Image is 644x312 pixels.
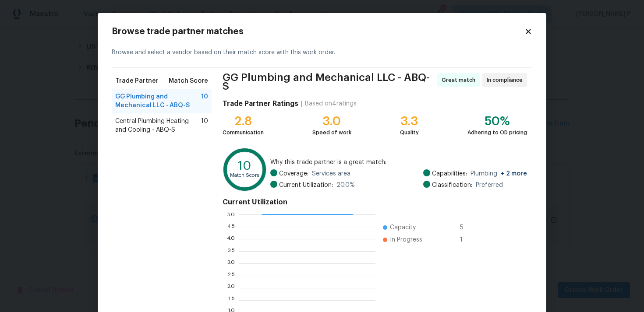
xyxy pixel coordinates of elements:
span: Capabilities: [432,169,467,178]
span: In compliance [487,76,526,84]
div: Communication [223,128,264,137]
span: 10 [201,117,208,134]
span: GG Plumbing and Mechanical LLC - ABQ-S [115,92,201,110]
span: Preferred [476,181,503,189]
span: Current Utilization: [279,181,333,189]
span: Classification: [432,181,472,189]
div: Based on 4 ratings [305,99,357,108]
text: 5.0 [227,212,235,217]
span: Match Score [169,77,208,85]
text: 2.0 [227,285,235,291]
text: 4.5 [227,224,235,229]
span: Great match [442,76,479,84]
span: Coverage: [279,169,308,178]
div: 3.0 [312,117,351,126]
h4: Current Utilization [223,198,527,207]
span: Why this trade partner is a great match: [270,158,527,167]
span: Central Plumbing Heating and Cooling - ABQ-S [115,117,201,134]
span: Services area [312,169,350,178]
text: 4.0 [226,236,235,242]
text: 1.5 [228,298,235,303]
text: 3.5 [227,249,235,254]
h2: Browse trade partner matches [112,27,524,36]
span: GG Plumbing and Mechanical LLC - ABQ-S [223,73,435,91]
span: 20.0 % [336,181,355,189]
div: Speed of work [312,128,351,137]
div: 3.3 [400,117,419,126]
div: Browse and select a vendor based on their match score with this work order. [112,38,532,68]
div: Adhering to OD pricing [467,128,527,137]
span: Capacity [390,223,416,232]
div: | [298,99,305,108]
text: 10 [238,160,251,172]
div: Quality [400,128,419,137]
div: 2.8 [223,117,264,126]
text: Match Score [230,173,259,178]
text: 2.5 [227,273,235,278]
text: 3.0 [227,261,235,266]
span: 10 [201,92,208,110]
span: 5 [460,223,474,232]
span: In Progress [390,235,422,244]
div: 50% [467,117,527,126]
h4: Trade Partner Ratings [223,99,298,108]
span: 1 [460,235,474,244]
span: + 2 more [501,171,527,177]
span: Trade Partner [115,77,159,85]
span: Plumbing [471,169,527,178]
